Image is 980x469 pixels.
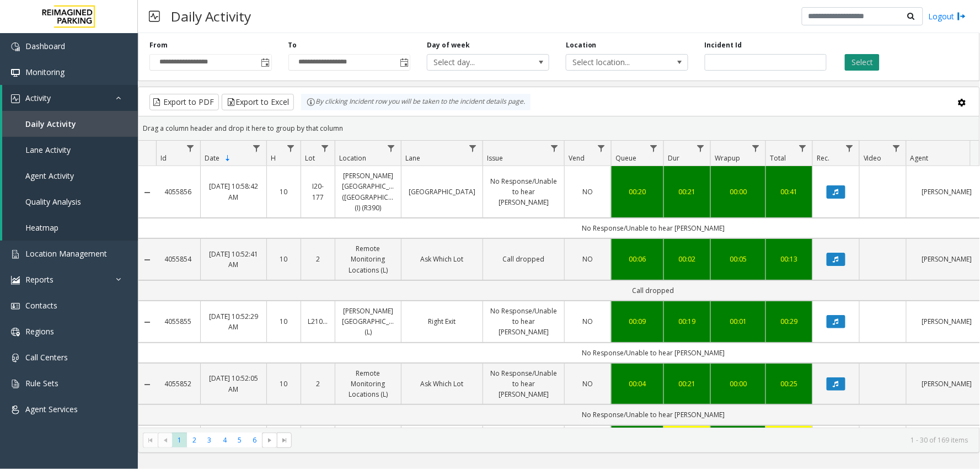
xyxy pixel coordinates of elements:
a: [PERSON_NAME][GEOGRAPHIC_DATA] (L) [342,306,394,338]
a: NO [571,186,604,197]
a: 00:29 [773,316,806,327]
img: 'icon' [11,68,20,77]
img: 'icon' [11,42,20,51]
label: Day of week [427,40,470,50]
span: Agent Services [25,404,78,414]
span: Select location... [566,55,663,70]
a: 00:05 [717,254,759,264]
a: Date Filter Menu [249,141,264,156]
span: Queue [615,153,636,163]
a: 4055856 [163,186,194,197]
div: 00:04 [618,379,657,389]
span: Dashboard [25,41,65,51]
div: 00:13 [773,254,806,264]
a: Right Exit [408,316,476,327]
img: 'icon' [11,302,20,311]
span: Location [339,153,366,163]
a: 4055854 [163,254,194,264]
span: Monitoring [25,67,65,77]
a: [DATE] 10:52:29 AM [207,311,260,332]
span: Date [205,153,219,163]
div: Drag a column header and drop it here to group by that column [138,119,979,138]
kendo-pager-info: 1 - 30 of 169 items [298,435,968,445]
span: NO [583,187,593,196]
div: 00:01 [717,316,759,327]
a: 00:21 [671,186,704,197]
span: Total [770,153,786,163]
a: 00:09 [618,316,657,327]
a: 00:06 [618,254,657,264]
span: Daily Activity [25,119,76,129]
a: No Response/Unable to hear [PERSON_NAME] [490,368,558,400]
img: logout [957,10,966,22]
a: 00:20 [618,186,657,197]
a: Lot Filter Menu [318,141,333,156]
a: NO [571,254,604,264]
img: 'icon' [11,328,20,337]
span: Go to the next page [265,436,274,445]
label: To [288,40,297,50]
a: Dur Filter Menu [693,141,708,156]
a: No Response/Unable to hear [PERSON_NAME] [490,306,558,338]
a: 00:21 [671,379,704,389]
a: Wrapup Filter Menu [748,141,763,156]
span: Heatmap [25,222,58,233]
a: H Filter Menu [283,141,298,156]
span: Contacts [25,300,57,311]
a: Activity [2,85,138,111]
span: Rule Sets [25,378,58,388]
a: Agent Activity [2,163,138,189]
a: Call dropped [490,254,558,264]
a: [GEOGRAPHIC_DATA] [408,186,476,197]
a: No Response/Unable to hear [PERSON_NAME] [490,176,558,208]
a: 00:00 [717,379,759,389]
a: NO [571,379,604,389]
a: Quality Analysis [2,189,138,215]
span: Select day... [427,55,524,70]
span: Agent [911,153,929,163]
span: Page 4 [217,433,232,447]
img: 'icon' [11,406,20,414]
a: 10 [274,254,294,264]
span: Toggle popup [259,55,271,70]
img: infoIcon.svg [307,98,315,106]
span: Page 2 [187,433,202,447]
div: 00:19 [671,316,704,327]
span: NO [583,317,593,326]
span: Wrapup [715,153,740,163]
label: Location [566,40,597,50]
a: Collapse Details [138,255,156,264]
label: Incident Id [705,40,742,50]
span: Lane Activity [25,145,71,155]
span: Sortable [223,154,232,163]
a: Ask Which Lot [408,254,476,264]
a: Lane Activity [2,137,138,163]
span: Location Management [25,248,107,259]
img: 'icon' [11,354,20,363]
a: [DATE] 10:58:42 AM [207,181,260,202]
span: Go to the last page [280,436,289,445]
a: 00:25 [773,379,806,389]
a: 4055855 [163,316,194,327]
span: Lane [405,153,420,163]
a: Logout [929,10,966,22]
button: Export to PDF [149,94,219,110]
span: Call Centers [25,352,68,363]
span: Dur [668,153,679,163]
a: Video Filter Menu [889,141,904,156]
a: [PERSON_NAME][GEOGRAPHIC_DATA] ([GEOGRAPHIC_DATA]) (I) (R390) [342,170,394,213]
a: Collapse Details [138,380,156,389]
a: 00:02 [671,254,704,264]
a: Rec. Filter Menu [842,141,857,156]
img: 'icon' [11,250,20,259]
a: Heatmap [2,215,138,241]
span: Vend [569,153,585,163]
a: Total Filter Menu [795,141,810,156]
div: 00:41 [773,186,806,197]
